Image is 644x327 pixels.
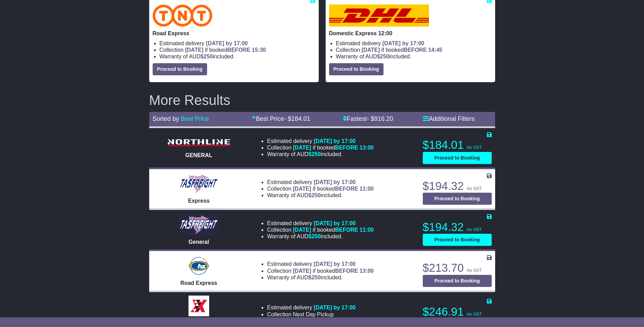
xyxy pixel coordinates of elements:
p: Road Express [153,30,315,37]
a: Fastest- $916.20 [343,115,393,122]
li: Estimated delivery [267,138,374,144]
span: GENERAL [185,152,212,158]
span: [DATE] [293,145,311,151]
img: Tasfreight: Express [179,173,218,194]
span: [DATE] by 17:00 [382,40,425,46]
li: Warranty of AUD included. [267,151,374,157]
li: Warranty of AUD included. [267,274,374,281]
li: Collection [160,47,315,53]
span: if booked [293,227,374,233]
span: General [188,239,209,245]
li: Estimated delivery [267,179,374,185]
span: [DATE] by 17:00 [314,261,356,267]
li: Estimated delivery [267,304,356,311]
li: Collection [267,144,374,151]
li: Warranty of AUD included. [160,53,315,60]
span: 250 [311,192,321,198]
span: [DATE] [361,47,380,53]
span: Sorted by [153,115,179,122]
li: Collection [336,47,492,53]
li: Warranty of AUD included. [336,53,492,60]
span: BEFORE [404,47,427,53]
span: [DATE] [293,227,311,233]
p: Domestic Express 12:00 [329,30,492,37]
button: Proceed to Booking [423,234,492,246]
span: [DATE] [293,268,311,274]
button: Proceed to Booking [423,275,492,287]
li: Collection [267,227,374,233]
span: if booked [185,47,266,53]
span: 11:00 [360,227,374,233]
span: 14:45 [428,47,442,53]
a: Best Price [181,115,209,122]
img: Tasfreight: General [179,214,218,235]
span: $ [201,54,213,59]
span: Express [188,198,209,204]
span: BEFORE [227,47,251,53]
li: Estimated delivery [336,40,492,47]
li: Estimated delivery [160,40,315,47]
span: 13:00 [360,145,374,151]
button: Proceed to Booking [423,152,492,164]
li: Estimated delivery [267,220,374,227]
span: BEFORE [335,145,358,151]
span: $ [308,275,321,280]
span: BEFORE [335,268,358,274]
p: $194.32 [423,179,492,193]
button: Proceed to Booking [153,63,207,75]
span: 250 [380,54,389,59]
span: 250 [311,275,321,280]
span: if booked [293,186,374,192]
span: 11:00 [360,186,374,192]
img: Hunter Express: Road Express [187,256,210,276]
span: $ [377,54,389,59]
span: 184.01 [291,115,310,122]
span: BEFORE [335,227,358,233]
img: Northline Distribution: GENERAL [164,137,233,148]
a: Best Price- $184.01 [252,115,310,122]
span: 250 [311,233,321,239]
img: Border Express: Express Parcel Service [188,296,209,316]
span: inc GST [467,268,482,273]
li: Warranty of AUD included. [267,233,374,240]
li: Estimated delivery [267,261,374,267]
li: Collection [267,268,374,274]
span: if booked [293,268,374,274]
li: Collection [267,311,356,318]
span: [DATE] by 17:00 [314,220,356,226]
img: DHL: Domestic Express 12:00 [329,4,429,27]
span: inc GST [467,312,482,317]
span: - $ [284,115,310,122]
span: if booked [361,47,442,53]
button: Proceed to Booking [329,63,384,75]
button: Proceed to Booking [423,193,492,205]
a: Additional Filters [423,115,475,122]
p: $213.70 [423,261,492,275]
span: Next Day Pickup [293,311,334,317]
span: 15:30 [252,47,266,53]
span: $ [308,233,321,239]
span: - $ [367,115,393,122]
li: Collection [267,185,374,192]
span: [DATE] by 17:00 [314,179,356,185]
span: [DATE] [185,47,203,53]
h2: More Results [149,93,495,108]
span: [DATE] by 17:00 [314,305,356,310]
span: 250 [204,54,213,59]
img: TNT Domestic: Road Express [153,4,213,27]
p: $194.32 [423,220,492,234]
span: inc GST [467,186,482,191]
p: $184.01 [423,138,492,152]
span: inc GST [467,145,482,150]
span: [DATE] [293,186,311,192]
span: $ [308,151,321,157]
span: 250 [311,151,321,157]
span: inc GST [467,227,482,232]
span: [DATE] by 17:00 [206,40,248,46]
span: [DATE] by 17:00 [314,138,356,144]
span: if booked [293,145,374,151]
span: $ [308,192,321,198]
span: 13:00 [360,268,374,274]
span: Road Express [181,280,217,286]
span: 916.20 [374,115,393,122]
